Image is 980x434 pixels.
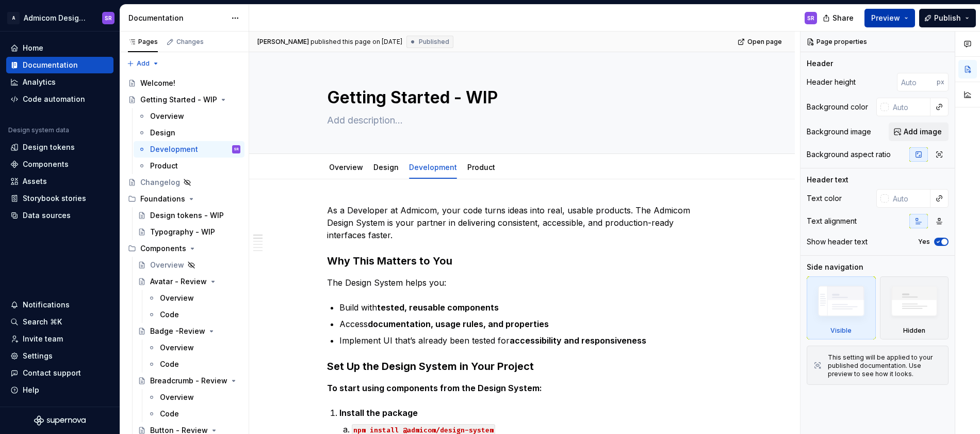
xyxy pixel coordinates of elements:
div: SR [234,144,239,154]
a: Avatar - Review [134,273,244,290]
div: Side navigation [807,262,863,272]
div: SR [105,14,112,22]
span: [PERSON_NAME] [257,38,309,46]
div: Code [160,409,179,419]
div: Design [369,156,403,178]
div: This setting will be applied to your published documentation. Use preview to see how it looks. [828,353,942,378]
div: Design tokens [23,142,75,152]
div: Text color [807,193,842,204]
h3: Set Up the Design System in Your Project [327,359,717,374]
div: Code automation [23,94,85,104]
a: Code [143,306,244,323]
div: Assets [23,176,47,187]
div: Code [160,309,179,320]
div: Design tokens - WIP [150,210,224,221]
div: Welcome! [140,78,175,88]
a: Data sources [6,207,113,224]
div: Settings [23,351,53,361]
p: As a Developer at Admicom, your code turns ideas into real, usable products. The Admicom Design S... [327,204,717,241]
div: Overview [150,111,184,121]
a: Invite team [6,331,113,347]
div: Development [405,156,461,178]
a: Design tokens [6,139,113,156]
a: Overview [134,108,244,125]
div: Home [23,43,43,53]
a: Overview [134,257,244,273]
div: Header text [807,175,848,185]
button: Add [124,56,162,71]
div: Breadcrumb - Review [150,376,227,386]
button: Notifications [6,297,113,313]
div: Overview [325,156,367,178]
a: Design [134,125,244,141]
a: Settings [6,348,113,364]
div: Overview [160,293,194,303]
div: Pages [128,38,158,46]
strong: tested, reusable components [377,302,499,313]
p: Access [339,318,717,330]
a: Product [134,158,244,174]
div: Contact support [23,368,81,378]
a: Typography - WIP [134,224,244,240]
div: Admicom Design System [24,13,90,23]
a: Components [6,156,113,173]
div: Changes [176,38,204,46]
a: Design tokens - WIP [134,207,244,224]
strong: To start using components from the Design System: [327,383,542,393]
div: Components [23,159,69,169]
div: Product [463,156,499,178]
div: Notifications [23,300,70,310]
strong: Install the package [339,408,418,418]
span: Open page [747,38,782,46]
p: The Design System helps you: [327,276,717,289]
p: Build with [339,301,717,314]
div: Development [150,144,198,154]
a: Code [143,356,244,373]
button: Publish [919,9,976,27]
div: Changelog [140,177,180,188]
a: Open page [734,35,787,49]
div: Analytics [23,77,56,87]
button: Preview [864,9,915,27]
div: Foundations [140,194,185,204]
div: A [7,12,20,24]
textarea: Getting Started - WIP [325,85,715,110]
button: Contact support [6,365,113,381]
div: Visible [830,327,852,335]
div: Badge -Review [150,326,205,336]
a: Getting Started - WIP [124,91,244,108]
div: Background image [807,127,871,137]
a: Analytics [6,74,113,90]
p: Implement UI that’s already been tested for [339,334,717,347]
div: Typography - WIP [150,227,215,237]
a: Documentation [6,57,113,73]
a: Assets [6,173,113,190]
div: Components [124,240,244,257]
label: Yes [918,238,930,246]
div: Components [140,243,186,254]
div: Header height [807,77,856,87]
div: Getting Started - WIP [140,95,217,105]
div: Data sources [23,210,71,221]
a: Home [6,40,113,56]
a: DevelopmentSR [134,141,244,158]
div: SR [807,14,814,22]
a: Development [409,163,457,172]
div: Background aspect ratio [807,149,891,160]
div: Show header text [807,237,868,247]
strong: documentation, usage rules, and properties [368,319,549,329]
span: Add image [904,127,942,137]
div: Storybook stories [23,193,86,204]
a: Overview [329,163,363,172]
span: Preview [871,13,900,23]
a: Product [467,163,495,172]
a: Supernova Logo [34,415,86,426]
a: Code automation [6,91,113,107]
strong: accessibility and responsiveness [510,335,646,346]
a: Badge -Review [134,323,244,339]
button: Help [6,382,113,398]
div: Help [23,385,39,395]
div: Product [150,161,178,171]
button: Add image [889,122,949,141]
a: Storybook stories [6,190,113,207]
